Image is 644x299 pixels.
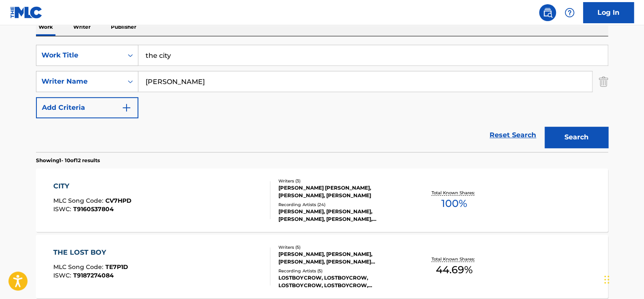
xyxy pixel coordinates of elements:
[278,250,406,266] div: [PERSON_NAME], [PERSON_NAME], [PERSON_NAME], [PERSON_NAME] [PERSON_NAME], [PERSON_NAME] [PERSON_N...
[10,6,43,19] img: MLC Logo
[278,208,406,223] div: [PERSON_NAME], [PERSON_NAME], [PERSON_NAME], [PERSON_NAME], [PERSON_NAME], [PERSON_NAME], [PERSON...
[539,4,556,21] a: Public Search
[36,45,608,152] form: Search Form
[36,97,138,118] button: Add Criteria
[36,157,100,164] p: Showing 1 - 10 of 12 results
[545,127,608,148] button: Search
[108,18,139,36] p: Publisher
[604,267,609,292] div: টেনে আনুন
[36,18,55,36] p: Work
[36,169,608,232] a: CITYMLC Song Code:CV7HPDISWC:T9160537804Writers (3)[PERSON_NAME] [PERSON_NAME], [PERSON_NAME], [P...
[121,103,132,113] img: 9d2ae6d4665cec9f34b9.svg
[73,272,114,279] span: T9187274084
[53,197,105,204] span: MLC Song Code :
[431,190,476,196] p: Total Known Shares:
[41,76,118,87] div: Writer Name
[602,258,644,299] iframe: Chat Widget
[599,71,608,92] img: Delete Criterion
[278,268,406,274] div: Recording Artists ( 5 )
[542,8,553,18] img: search
[583,2,634,23] a: Log In
[564,8,575,18] img: help
[105,197,132,204] span: CV7HPD
[53,181,132,191] div: CITY
[278,178,406,184] div: Writers ( 3 )
[435,262,472,277] span: 44.69 %
[441,196,467,211] span: 100 %
[53,205,73,213] span: ISWC :
[53,263,105,271] span: MLC Song Code :
[278,274,406,289] div: LOSTBOYCROW, LOSTBOYCROW, LOSTBOYCROW, LOSTBOYCROW, LOSTBOYCROW
[41,50,118,60] div: Work Title
[431,256,476,262] p: Total Known Shares:
[53,272,73,279] span: ISWC :
[278,201,406,208] div: Recording Artists ( 24 )
[36,235,608,298] a: THE LOST BOYMLC Song Code:TE7P1DISWC:T9187274084Writers (5)[PERSON_NAME], [PERSON_NAME], [PERSON_...
[105,263,128,271] span: TE7P1D
[485,126,540,144] a: Reset Search
[53,247,128,258] div: THE LOST BOY
[561,4,578,21] div: Help
[71,18,93,36] p: Writer
[602,258,644,299] div: চ্যাট উইজেট
[278,244,406,250] div: Writers ( 5 )
[73,205,114,213] span: T9160537804
[278,184,406,199] div: [PERSON_NAME] [PERSON_NAME], [PERSON_NAME], [PERSON_NAME]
